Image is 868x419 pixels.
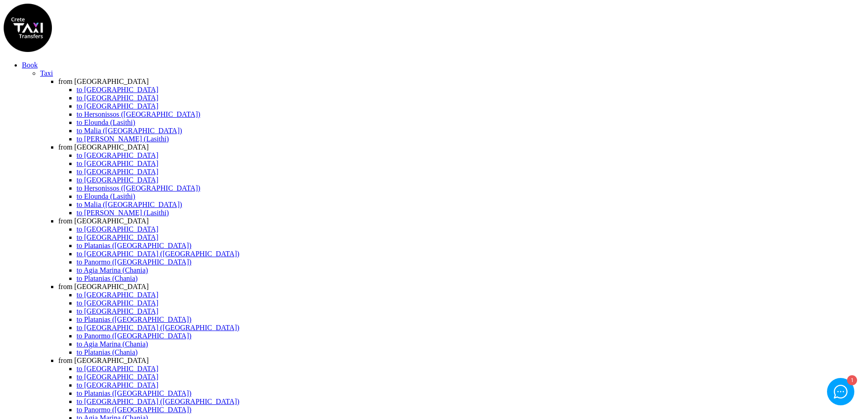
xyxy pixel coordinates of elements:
[58,357,149,364] a: Taxi transfers from Heraklion Port
[847,376,856,386] div: 1
[58,217,149,225] a: Taxi transfers from Heraklion Airport
[77,307,159,315] a: to [GEOGRAPHIC_DATA]
[77,291,159,299] a: to [GEOGRAPHIC_DATA]
[22,61,38,69] a: Book
[77,151,159,159] a: to [GEOGRAPHIC_DATA]
[77,299,159,307] a: to [GEOGRAPHIC_DATA]
[58,143,149,151] a: Taxi transfers from Chania City
[58,283,149,290] a: Taxi transfers from Heraklion City
[77,168,159,176] a: to [GEOGRAPHIC_DATA]
[77,233,159,241] a: to [GEOGRAPHIC_DATA]
[77,250,239,258] a: to [GEOGRAPHIC_DATA] ([GEOGRAPHIC_DATA])
[77,324,239,331] a: to [GEOGRAPHIC_DATA] ([GEOGRAPHIC_DATA])
[77,373,159,381] a: to [GEOGRAPHIC_DATA]
[77,406,191,414] a: to Panormo ([GEOGRAPHIC_DATA])
[77,184,200,192] a: to Hersonissos ([GEOGRAPHIC_DATA])
[77,119,135,126] a: to Elounda (Lasithi)
[77,389,191,397] a: to Platanias ([GEOGRAPHIC_DATA])
[77,316,191,323] a: to Platanias ([GEOGRAPHIC_DATA])
[77,127,182,134] a: to Malia ([GEOGRAPHIC_DATA])
[77,365,159,372] a: to [GEOGRAPHIC_DATA]
[77,86,159,93] a: to [GEOGRAPHIC_DATA]
[77,332,191,340] a: to Panormo ([GEOGRAPHIC_DATA])
[77,176,159,184] a: to [GEOGRAPHIC_DATA]
[4,4,52,52] img: Crete Taxi Transfers | Crete Taxi Transfers Cart | Crete Taxi Transfers
[77,110,200,118] a: to Hersonissos ([GEOGRAPHIC_DATA])
[4,46,52,53] a: Crete Taxi Transfers | Crete Taxi Transfers Cart | Crete Taxi Transfers
[77,201,182,208] a: to Malia ([GEOGRAPHIC_DATA])
[77,258,191,266] a: to Panormo ([GEOGRAPHIC_DATA])
[77,102,159,110] a: to [GEOGRAPHIC_DATA]
[77,398,239,405] a: to [GEOGRAPHIC_DATA] ([GEOGRAPHIC_DATA])
[77,160,159,167] a: to [GEOGRAPHIC_DATA]
[77,242,191,249] a: to Platanias ([GEOGRAPHIC_DATA])
[77,135,169,143] a: to [PERSON_NAME] (Lasithi)
[77,225,159,233] a: to [GEOGRAPHIC_DATA]
[77,340,148,348] a: to Agia Marina (Chania)
[77,266,148,274] a: to Agia Marina (Chania)
[77,274,138,282] a: to Platanias (Chania)
[58,78,149,85] a: Taxi transfers from Chania airport
[77,94,159,102] a: to [GEOGRAPHIC_DATA]
[77,192,135,200] a: to Elounda (Lasithi)
[77,348,138,356] a: to Platanias (Chania)
[77,381,159,389] a: to [GEOGRAPHIC_DATA]
[77,209,169,217] a: to [PERSON_NAME] (Lasithi)
[40,69,53,77] a: Taxi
